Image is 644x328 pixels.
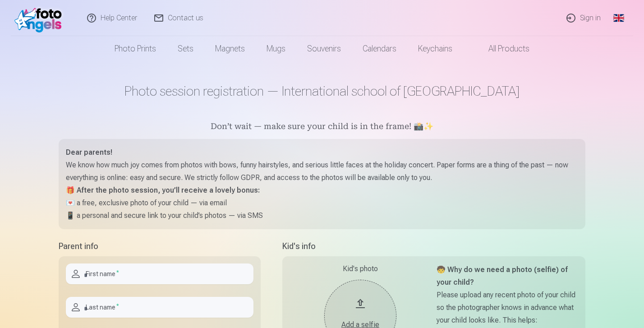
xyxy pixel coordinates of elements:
[463,36,540,61] a: All products
[282,240,585,253] h5: Kid's info
[66,197,578,209] p: 💌 a free, exclusive photo of your child — via email
[59,240,261,253] h5: Parent info
[437,289,578,327] p: Please upload any recent photo of your child so the photographer knows in advance what your child...
[66,148,112,157] strong: Dear parents!
[59,83,585,99] h1: Photo session registration — International school of [GEOGRAPHIC_DATA]
[66,159,578,184] p: We know how much joy comes from photos with bows, funny hairstyles, and serious little faces at t...
[66,209,578,222] p: 📱 a personal and secure link to your child’s photos — via SMS
[352,36,407,61] a: Calendars
[59,121,585,134] h5: Don’t wait — make sure your child is in the frame! 📸✨
[407,36,463,61] a: Keychains
[290,263,431,274] div: Kid's photo
[167,36,204,61] a: Sets
[296,36,352,61] a: Souvenirs
[104,36,167,61] a: Photo prints
[204,36,256,61] a: Magnets
[14,4,66,32] img: /fa1
[66,186,260,194] strong: 🎁 After the photo session, you’ll receive a lovely bonus:
[256,36,296,61] a: Mugs
[437,265,568,286] strong: 🧒 Why do we need a photo (selfie) of your child?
